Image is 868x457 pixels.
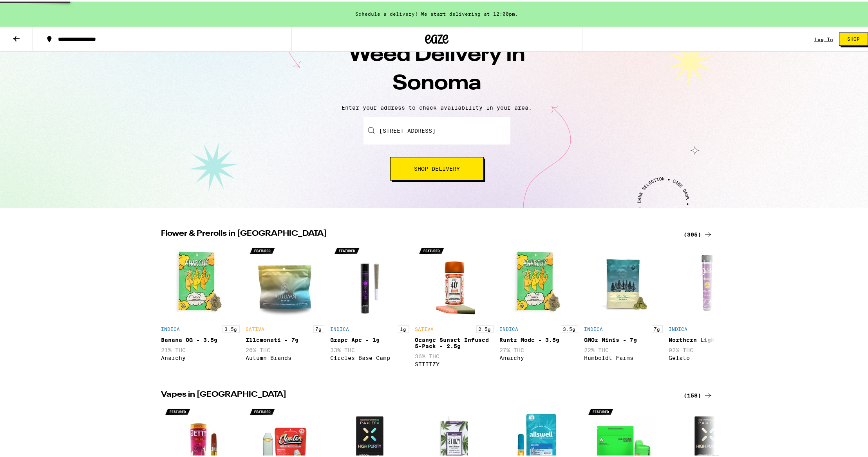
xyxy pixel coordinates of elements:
p: 27% THC [500,345,578,352]
p: INDICA [161,325,180,330]
div: Open page for Banana OG - 3.5g from Anarchy [161,242,240,370]
p: 21% THC [161,345,240,352]
p: 22% THC [584,345,663,352]
div: Runtz Mode - 3.5g [500,335,578,341]
div: Autumn Brands [246,353,324,359]
p: 2.5g [476,324,494,331]
div: Grape Ape - 1g [331,335,409,341]
p: SATIVA [246,325,265,330]
span: Shop Delivery [414,164,460,170]
div: Open page for GMOz Minis - 7g from Humboldt Farms [584,242,663,370]
span: Hi. Need any help? [5,5,56,12]
p: 7g [652,324,663,331]
div: GMOz Minis - 7g [584,335,663,341]
div: Open page for Runtz Mode - 3.5g from Anarchy [500,242,578,370]
p: 33% THC [331,345,409,352]
span: Sonoma [392,72,481,92]
div: Open page for Grape Ape - 1g from Circles Base Camp [331,242,409,370]
div: Open page for Orange Sunset Infused 5-Pack - 2.5g from STIIIZY [415,242,494,370]
div: Illemonati - 7g [246,335,324,341]
p: 1g [398,324,409,331]
div: Orange Sunset Infused 5-Pack - 2.5g [415,335,494,348]
input: Enter your delivery address [363,116,510,143]
p: 3.5g [561,324,578,331]
p: INDICA [669,325,688,330]
h1: Weed Delivery In [300,40,574,97]
img: Anarchy - Runtz Mode - 3.5g [500,242,578,320]
div: STIIIZY [415,359,494,366]
p: 3.5g [222,324,240,331]
img: STIIIZY - Orange Sunset Infused 5-Pack - 2.5g [415,242,494,320]
a: (158) [684,389,713,399]
div: Northern Lights - 1g [669,335,747,341]
h2: Flower & Prerolls in [GEOGRAPHIC_DATA] [161,228,675,238]
div: Open page for Northern Lights - 1g from Gelato [669,242,747,370]
img: Anarchy - Banana OG - 3.5g [161,242,240,320]
p: INDICA [331,325,349,330]
button: Shop Delivery [390,155,484,179]
div: Gelato [669,353,747,359]
span: Shop [847,35,860,40]
p: 7g [313,324,324,331]
img: Gelato - Northern Lights - 1g [669,242,747,320]
p: INDICA [584,325,603,330]
button: Shop [839,31,868,44]
h2: Vapes in [GEOGRAPHIC_DATA] [161,389,675,399]
div: Humboldt Farms [584,353,663,359]
p: Enter your address to check availability in your area. [8,103,866,109]
div: Circles Base Camp [331,353,409,359]
img: Autumn Brands - Illemonati - 7g [246,242,324,320]
img: Humboldt Farms - GMOz Minis - 7g [584,242,663,320]
a: Log In [814,35,833,40]
img: Circles Base Camp - Grape Ape - 1g [331,242,409,320]
p: SATIVA [415,325,434,330]
div: Anarchy [500,353,578,359]
div: Banana OG - 3.5g [161,335,240,341]
a: (305) [684,228,713,238]
div: Open page for Illemonati - 7g from Autumn Brands [246,242,324,370]
p: 92% THC [669,345,747,352]
p: 26% THC [246,345,324,352]
p: 36% THC [415,352,494,358]
p: INDICA [500,325,519,330]
div: Anarchy [161,353,240,359]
